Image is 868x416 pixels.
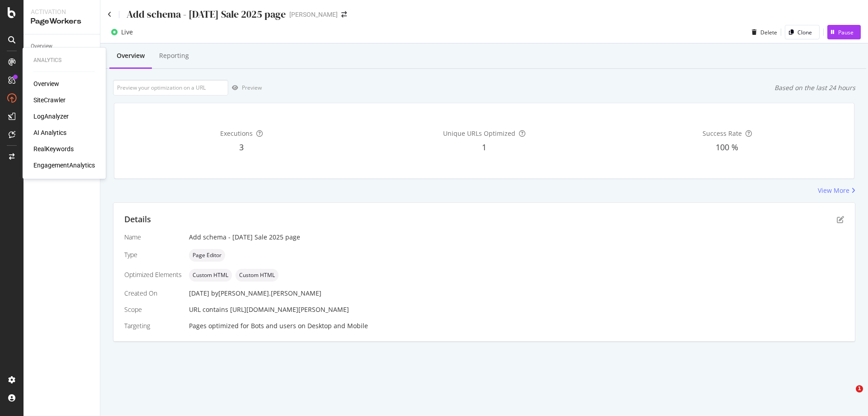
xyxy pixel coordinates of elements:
[33,79,59,88] a: Overview
[482,142,486,153] span: 1
[124,270,182,279] div: Optimized Elements
[242,84,262,91] div: Preview
[124,305,182,314] div: Scope
[785,25,820,39] button: Clone
[837,385,859,407] iframe: Intercom live chat
[236,269,278,282] div: neutral label
[818,186,855,195] a: View More
[251,321,296,330] div: Bots and users
[31,7,93,16] div: Activation
[748,25,777,39] button: Delete
[797,29,812,36] div: Clone
[117,51,145,60] div: Overview
[193,273,228,278] span: Custom HTML
[159,51,189,60] div: Reporting
[193,253,222,258] span: Page Editor
[124,250,182,259] div: Type
[856,385,863,392] span: 1
[31,16,93,27] div: PageWorkers
[818,186,849,195] div: View More
[124,289,182,298] div: Created On
[121,28,133,37] div: Live
[239,142,244,153] span: 3
[443,129,515,138] span: Unique URLs Optimized
[211,289,321,298] div: by [PERSON_NAME].[PERSON_NAME]
[239,273,275,278] span: Custom HTML
[33,112,69,121] a: LogAnalyzer
[189,305,349,314] span: URL contains [URL][DOMAIN_NAME][PERSON_NAME]
[33,96,66,105] a: SiteCrawler
[774,83,855,92] div: Based on the last 24 hours
[189,233,844,242] div: Add schema - [DATE] Sale 2025 page
[113,80,228,96] input: Preview your optimization on a URL
[189,321,844,330] div: Pages optimized for on
[289,10,338,19] div: [PERSON_NAME]
[33,144,74,153] a: RealKeywords
[31,42,94,51] a: Overview
[33,161,95,170] a: EngagementAnalytics
[341,11,347,18] div: arrow-right-arrow-left
[124,214,151,225] div: Details
[189,269,232,282] div: neutral label
[108,11,112,18] a: Click to go back
[827,25,861,39] button: Pause
[220,129,253,138] span: Executions
[703,129,742,138] span: Success Rate
[716,142,738,153] span: 100 %
[124,321,182,330] div: Targeting
[189,289,844,298] div: [DATE]
[33,57,95,64] div: Analytics
[228,81,262,95] button: Preview
[760,29,777,36] div: Delete
[124,233,182,242] div: Name
[31,42,52,51] div: Overview
[307,321,368,330] div: Desktop and Mobile
[838,29,854,36] div: Pause
[33,128,66,137] a: AI Analytics
[837,216,844,223] div: pen-to-square
[127,7,286,21] div: Add schema - [DATE] Sale 2025 page
[189,249,225,262] div: neutral label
